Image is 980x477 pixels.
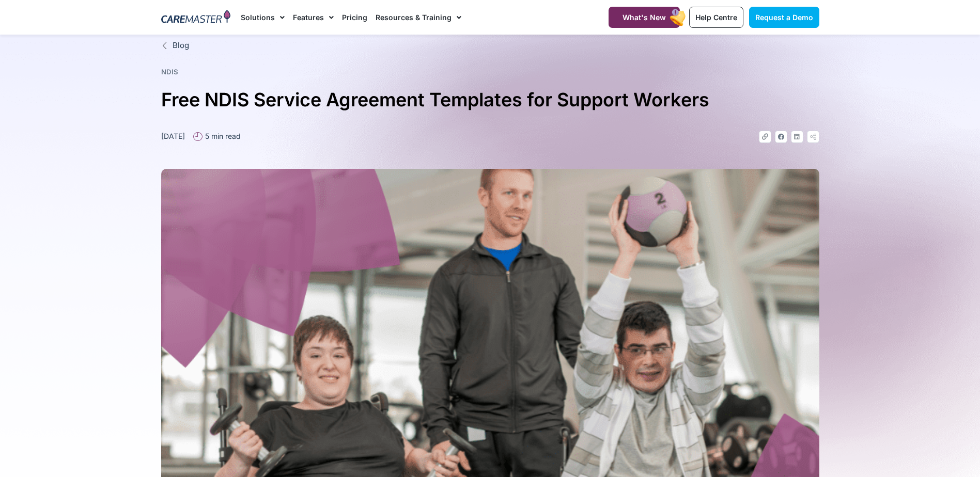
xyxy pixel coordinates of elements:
img: CareMaster Logo [161,10,231,25]
a: Request a Demo [749,7,819,28]
span: Help Centre [695,13,737,22]
a: NDIS [161,68,178,76]
span: 5 min read [203,131,241,141]
h1: Free NDIS Service Agreement Templates for Support Workers [161,85,819,115]
span: What's New [623,13,666,22]
a: What's New [609,7,680,28]
span: Blog [170,40,189,52]
a: Blog [161,40,819,52]
a: Help Centre [689,7,743,28]
time: [DATE] [161,132,185,140]
span: Request a Demo [755,13,813,22]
